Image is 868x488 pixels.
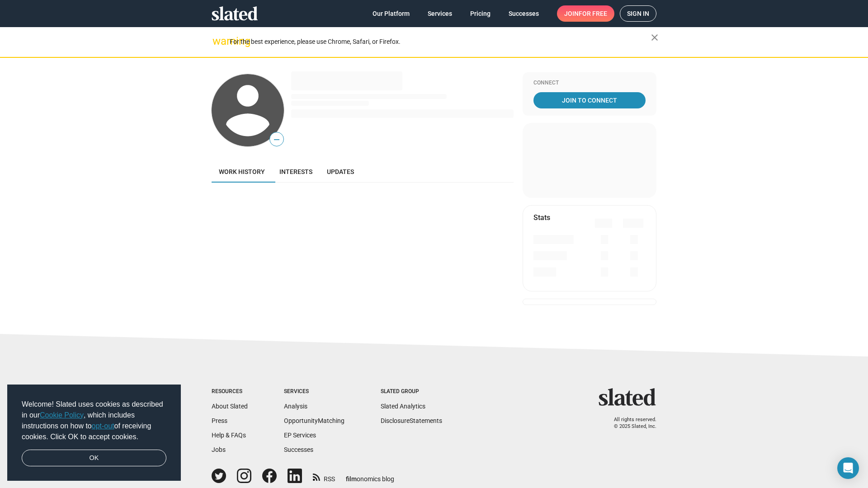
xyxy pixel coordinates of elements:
[284,388,344,395] div: Services
[346,468,394,483] a: filmonomics blog
[381,388,442,395] div: Slated Group
[7,385,181,481] div: cookieconsent
[535,92,644,108] span: Join To Connect
[212,417,227,424] a: Press
[212,432,246,439] a: Help & FAQs
[381,403,425,410] a: Slated Analytics
[327,168,354,175] span: Updates
[212,403,248,410] a: About Slated
[463,5,498,22] a: Pricing
[212,446,226,453] a: Jobs
[219,168,265,175] span: Work history
[373,5,410,22] span: Our Platform
[470,5,491,22] span: Pricing
[212,161,272,183] a: Work history
[564,5,607,22] span: Join
[604,417,656,430] p: All rights reserved. © 2025 Slated, Inc.
[270,134,283,145] span: —
[501,5,546,22] a: Successes
[320,161,361,183] a: Updates
[212,388,248,395] div: Resources
[272,161,320,183] a: Interests
[284,432,316,439] a: EP Services
[420,5,459,22] a: Services
[649,32,660,43] mat-icon: close
[230,36,651,48] div: For the best experience, please use Chrome, Safari, or Firefox.
[284,446,313,453] a: Successes
[22,399,166,442] span: Welcome! Slated uses cookies as described in our , which includes instructions on how to of recei...
[279,168,312,175] span: Interests
[22,450,166,467] a: dismiss cookie message
[313,469,335,483] a: RSS
[533,92,646,108] a: Join To Connect
[627,6,649,21] span: Sign in
[346,475,357,483] span: film
[428,5,452,22] span: Services
[381,417,442,424] a: DisclosureStatements
[533,213,550,222] mat-card-title: Stats
[509,5,539,22] span: Successes
[620,5,656,22] a: Sign in
[40,411,84,419] a: Cookie Policy
[557,5,614,22] a: Joinfor free
[212,36,223,47] mat-icon: warning
[837,457,859,479] div: Open Intercom Messenger
[284,403,307,410] a: Analysis
[533,80,646,87] div: Connect
[284,417,344,424] a: OpportunityMatching
[92,422,114,430] a: opt-out
[579,5,607,22] span: for free
[365,5,417,22] a: Our Platform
